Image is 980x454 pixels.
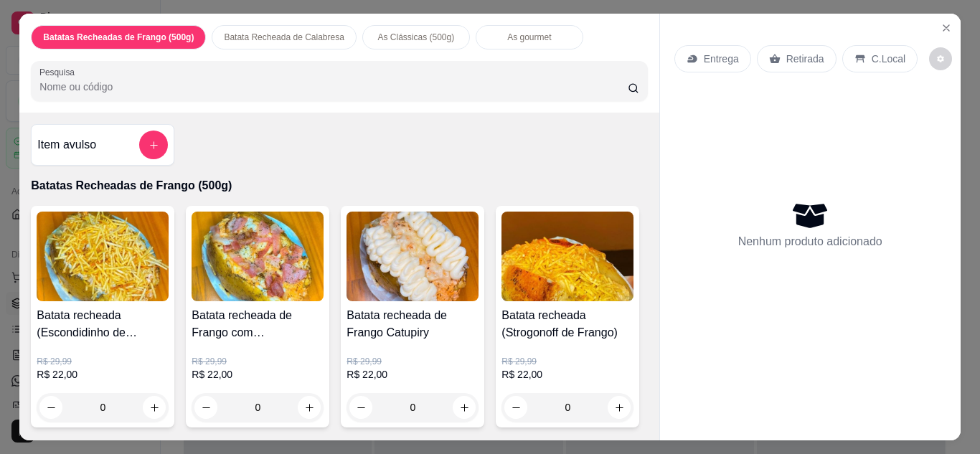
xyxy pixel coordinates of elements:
[347,307,479,341] h4: Batata recheada de Frango Catupiry
[738,233,882,250] p: Nenhum produto adicionado
[501,212,633,301] img: product-image
[501,307,633,341] h4: Batata recheada (Strogonoff de Frango)
[377,32,454,43] p: As Clássicas (500g)
[37,136,96,153] h4: Item avulso
[37,212,169,301] img: product-image
[192,367,324,382] p: R$ 22,00
[935,16,958,39] button: Close
[872,52,905,66] p: C.Local
[501,356,633,367] p: R$ 29,99
[704,52,739,66] p: Entrega
[192,307,324,341] h4: Batata recheada de Frango com [PERSON_NAME]
[347,212,479,301] img: product-image
[39,80,628,94] input: Pesquisa
[347,367,479,382] p: R$ 22,00
[507,32,551,43] p: As gourmet
[929,47,952,70] button: decrease-product-quantity
[139,131,168,159] button: add-separate-item
[347,356,479,367] p: R$ 29,99
[37,367,169,382] p: R$ 22,00
[192,356,324,367] p: R$ 29,99
[192,212,324,301] img: product-image
[501,367,633,382] p: R$ 22,00
[786,52,824,66] p: Retirada
[43,32,194,43] p: Batatas Recheadas de Frango (500g)
[31,177,647,194] p: Batatas Recheadas de Frango (500g)
[37,307,169,341] h4: Batata recheada (Escondidinho de Frango) 500g
[37,356,169,367] p: R$ 29,99
[224,32,344,43] p: Batata Recheada de Calabresa
[39,66,80,78] label: Pesquisa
